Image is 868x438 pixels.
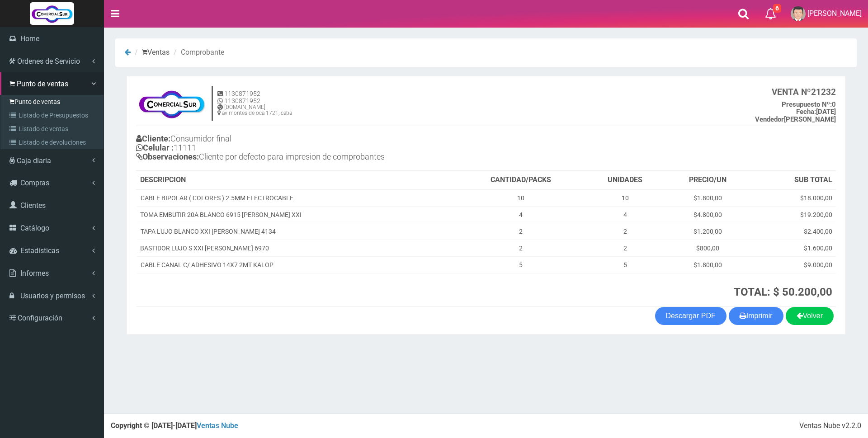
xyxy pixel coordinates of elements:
td: 2 [585,223,665,240]
b: Observaciones: [136,152,199,161]
td: 10 [457,189,585,207]
b: 21232 [772,87,836,97]
td: $1.600,00 [750,240,836,256]
a: Listado de devoluciones [3,136,104,149]
td: 5 [585,256,665,273]
th: UNIDADES [585,171,665,189]
h6: [DOMAIN_NAME] av montes de oca 1721, caba [217,104,292,116]
a: Listado de Presupuestos [3,108,104,122]
td: $4.800,00 [665,206,750,223]
div: Ventas Nube v2.2.0 [799,421,861,431]
strong: Vendedor [755,115,784,123]
span: Catálogo [20,224,49,232]
td: TOMA EMBUTIR 20A BLANCO 6915 [PERSON_NAME] XXI [137,206,457,223]
th: CANTIDAD/PACKS [457,171,585,189]
h5: 1130871952 1130871952 [217,90,292,104]
td: $800,00 [665,240,750,256]
td: 2 [585,240,665,256]
li: Comprobante [171,47,224,58]
span: Ordenes de Servicio [17,57,80,66]
td: 4 [585,206,665,223]
span: Estadisticas [20,246,59,255]
li: Ventas [132,47,170,58]
a: Ventas Nube [197,421,238,430]
span: 6 [773,4,781,13]
td: $9.000,00 [750,256,836,273]
td: $2.400,00 [750,223,836,240]
th: SUB TOTAL [750,171,836,189]
strong: Copyright © [DATE]-[DATE] [111,421,238,430]
span: Punto de ventas [17,80,68,88]
td: 4 [457,206,585,223]
button: Imprimir [729,307,783,325]
a: Volver [786,307,834,325]
b: [DATE] [796,108,836,116]
img: User Image [791,6,806,21]
img: f695dc5f3a855ddc19300c990e0c55a2.jpg [136,85,207,122]
span: Compras [20,179,49,187]
span: Usuarios y permisos [20,292,85,300]
strong: Presupuesto Nº: [782,100,832,108]
strong: VENTA Nº [772,87,811,97]
b: Celular : [136,143,174,152]
th: PRECIO/UN [665,171,750,189]
span: Clientes [20,201,46,210]
span: Informes [20,269,49,278]
td: 10 [585,189,665,207]
td: CABLE CANAL C/ ADHESIVO 14X7 2MT KALOP [137,256,457,273]
span: Configuración [18,314,62,322]
td: 2 [457,240,585,256]
a: Listado de ventas [3,122,104,136]
span: [PERSON_NAME] [807,9,862,18]
span: Caja diaria [17,156,51,165]
a: Descargar PDF [655,307,726,325]
span: Home [20,34,39,43]
td: $1.800,00 [665,189,750,207]
strong: TOTAL: $ 50.200,00 [734,286,832,298]
td: $19.200,00 [750,206,836,223]
td: $1.200,00 [665,223,750,240]
b: [PERSON_NAME] [755,115,836,123]
td: $18.000,00 [750,189,836,207]
td: 5 [457,256,585,273]
th: DESCRIPCION [137,171,457,189]
b: 0 [782,100,836,108]
a: Punto de ventas [3,95,104,108]
img: Logo grande [30,2,74,25]
td: 2 [457,223,585,240]
td: CABLE BIPOLAR ( COLORES ) 2.5MM ELECTROCABLE [137,189,457,207]
h4: Consumidor final 11111 Cliente por defecto para impresion de comprobantes [136,132,486,165]
strong: Fecha: [796,108,816,116]
td: $1.800,00 [665,256,750,273]
td: BASTIDOR LUJO S XXI [PERSON_NAME] 6970 [137,240,457,256]
td: TAPA LUJO BLANCO XXI [PERSON_NAME] 4134 [137,223,457,240]
b: Cliente: [136,134,170,143]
